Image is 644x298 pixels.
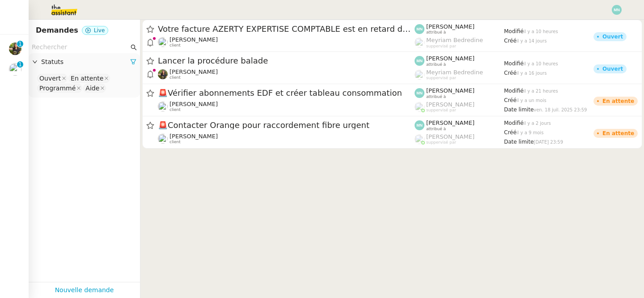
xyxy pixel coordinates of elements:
span: Live [94,27,105,34]
span: suppervisé par [426,108,456,113]
nz-select-item: Ouvert [37,74,68,83]
img: users%2FW7e7b233WjXBv8y9FJp8PJv22Cs1%2Favatar%2F21b3669d-5595-472e-a0ea-de11407c45ae [158,102,168,111]
app-user-label: suppervisé par [415,133,504,145]
span: client [169,140,181,145]
span: suppervisé par [426,140,456,145]
span: Créé [504,38,517,44]
span: il y a 9 mois [517,130,544,135]
nz-badge-sup: 1 [17,61,23,68]
span: Vérifier abonnements EDF et créer tableau consommation [158,89,415,97]
span: Modifié [504,28,524,34]
span: Date limite [504,139,534,145]
app-user-detailed-label: client [158,68,415,80]
img: svg [415,88,424,98]
app-user-label: suppervisé par [415,69,504,81]
span: [PERSON_NAME] [169,133,218,140]
nz-page-header-title: Demandes [36,24,78,37]
span: Meyriam Bedredine [426,37,483,43]
span: Statuts [41,57,130,67]
span: Lancer la procédure balade [158,57,415,65]
span: attribué à [426,127,446,132]
span: Modifié [504,60,524,67]
p: 1 [18,41,22,49]
div: Programmé [39,84,76,92]
span: suppervisé par [426,44,456,49]
span: [PERSON_NAME] [169,101,218,107]
span: suppervisé par [426,76,456,81]
span: [PERSON_NAME] [426,119,475,126]
span: client [169,107,181,112]
span: Modifié [504,120,524,126]
span: [PERSON_NAME] [426,101,475,108]
img: users%2FaellJyylmXSg4jqeVbanehhyYJm1%2Favatar%2Fprofile-pic%20(4).png [415,38,424,47]
span: [PERSON_NAME] [426,23,475,30]
img: 59e8fd3f-8fb3-40bf-a0b4-07a768509d6a [9,43,21,55]
img: users%2FrxcTinYCQST3nt3eRyMgQ024e422%2Favatar%2Fa0327058c7192f72952294e6843542370f7921c3.jpg [9,63,21,76]
p: 1 [18,61,22,69]
span: il y a 10 heures [524,29,558,34]
app-user-label: attribué à [415,55,504,67]
span: Créé [504,129,517,136]
img: svg [415,56,424,66]
span: Créé [504,70,517,76]
span: il y a 21 heures [524,89,558,94]
div: Ouvert [39,74,61,82]
img: svg [415,120,424,130]
span: attribué à [426,62,446,67]
span: [PERSON_NAME] [426,133,475,140]
img: svg [612,5,622,15]
div: Ouvert [602,66,623,72]
img: users%2FW7e7b233WjXBv8y9FJp8PJv22Cs1%2Favatar%2F21b3669d-5595-472e-a0ea-de11407c45ae [158,134,168,144]
div: En attente [602,131,634,136]
nz-select-item: En attente [68,74,110,83]
div: En attente [602,98,634,104]
div: Aide [85,84,99,92]
span: client [169,75,181,80]
app-user-label: suppervisé par [415,101,504,113]
span: [PERSON_NAME] [426,55,475,62]
img: users%2FoFdbodQ3TgNoWt9kP3GXAs5oaCq1%2Favatar%2Fprofile-pic.png [415,134,424,144]
div: Ouvert [602,34,623,39]
span: Créé [504,97,517,103]
app-user-label: attribué à [415,23,504,35]
span: [PERSON_NAME] [169,68,218,75]
span: ven. 18 juil. 2025 23:59 [534,107,587,112]
span: [PERSON_NAME] [169,36,218,43]
app-user-detailed-label: client [158,36,415,48]
div: En attente [71,74,103,82]
span: Date limite [504,106,534,113]
span: Votre facture AZERTY EXPERTISE COMPTABLE est en retard de 14 jours [158,25,415,33]
span: [DATE] 23:59 [534,140,563,145]
nz-select-item: Aide [83,84,106,93]
img: users%2FaellJyylmXSg4jqeVbanehhyYJm1%2Favatar%2Fprofile-pic%20(4).png [415,70,424,80]
img: 59e8fd3f-8fb3-40bf-a0b4-07a768509d6a [158,69,168,79]
app-user-label: attribué à [415,87,504,99]
app-user-label: suppervisé par [415,37,504,48]
input: Rechercher [32,42,129,52]
nz-badge-sup: 1 [17,41,23,47]
span: Modifié [504,88,524,94]
nz-select-item: Programmé [37,84,82,93]
a: Nouvelle demande [55,285,114,295]
span: il y a 2 jours [524,121,551,126]
img: svg [415,24,424,34]
img: users%2FoFdbodQ3TgNoWt9kP3GXAs5oaCq1%2Favatar%2Fprofile-pic.png [415,102,424,112]
span: il y a 16 jours [517,71,547,76]
span: 🚨 [158,120,168,130]
img: users%2FrxcTinYCQST3nt3eRyMgQ024e422%2Favatar%2Fa0327058c7192f72952294e6843542370f7921c3.jpg [158,37,168,47]
app-user-detailed-label: client [158,101,415,112]
span: attribué à [426,94,446,99]
span: attribué à [426,30,446,35]
app-user-detailed-label: client [158,133,415,145]
span: 🚨 [158,88,168,98]
app-user-label: attribué à [415,119,504,131]
span: Meyriam Bedredine [426,69,483,76]
span: il y a 14 jours [517,38,547,43]
span: il y a un mois [517,98,547,103]
span: client [169,43,181,48]
span: Contacter Orange pour raccordement fibre urgent [158,121,415,129]
span: [PERSON_NAME] [426,87,475,94]
span: il y a 10 heures [524,61,558,66]
div: Statuts [29,53,140,71]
